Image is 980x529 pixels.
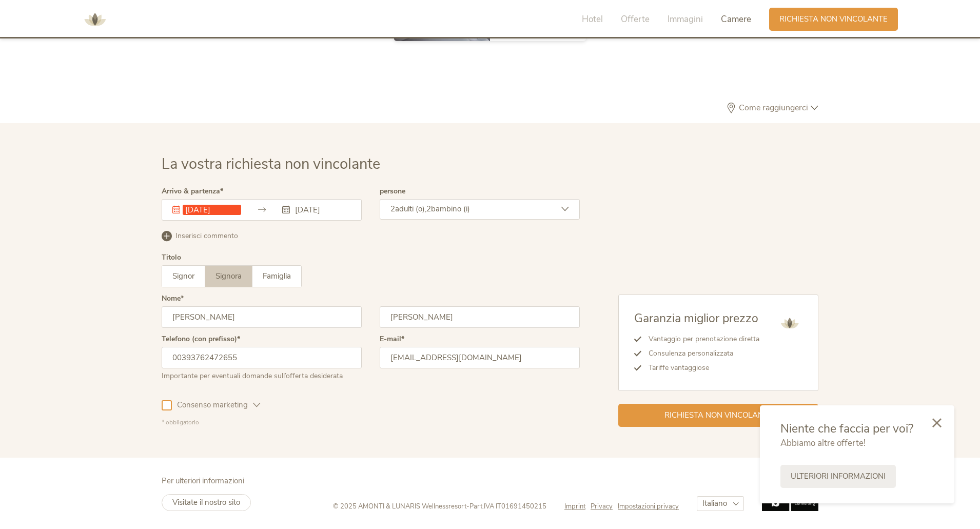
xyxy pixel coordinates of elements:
[431,204,470,214] span: bambino (i)
[292,205,351,215] input: Partenza
[426,204,431,214] span: 2
[172,400,253,410] span: Consenso marketing
[162,154,380,174] span: La vostra richiesta non vincolante
[162,476,244,486] span: Per ulteriori informazioni
[162,418,580,427] div: * obbligatorio
[390,204,395,214] span: 2
[380,306,580,328] input: Cognome
[621,13,650,25] span: Offerte
[564,502,591,511] a: Imprint
[591,502,613,511] span: Privacy
[162,188,223,195] label: Arrivo & partenza
[641,361,759,375] li: Tariffe vantaggiose
[380,188,405,195] label: persone
[777,310,802,336] img: AMONTI & LUNARIS Wellnessresort
[333,502,466,511] span: © 2025 AMONTI & LUNARIS Wellnessresort
[641,346,759,361] li: Consulenza personalizzata
[641,332,759,346] li: Vantaggio per prenotazione diretta
[380,336,404,343] label: E-mail
[721,13,751,25] span: Camere
[668,13,703,25] span: Immagini
[175,231,238,241] span: Inserisci commento
[183,205,241,215] input: Arrivo
[172,497,240,507] span: Visitate il nostro sito
[618,502,679,511] a: Impostazioni privacy
[162,295,184,302] label: Nome
[780,465,896,488] a: Ulteriori informazioni
[780,421,913,437] span: Niente che faccia per voi?
[162,254,181,261] div: Titolo
[791,471,886,482] span: Ulteriori informazioni
[736,104,811,112] span: Come raggiungerci
[395,204,426,214] span: adulti (o),
[469,502,546,511] span: Part.IVA IT01691450215
[162,336,240,343] label: Telefono (con prefisso)
[162,306,362,328] input: Nome
[634,310,758,326] span: Garanzia miglior prezzo
[80,15,110,23] a: AMONTI & LUNARIS Wellnessresort
[263,271,291,281] span: Famiglia
[591,502,618,511] a: Privacy
[380,347,580,368] input: E-mail
[564,502,585,511] span: Imprint
[172,271,194,281] span: Signor
[664,410,773,421] span: Richiesta non vincolante
[779,14,888,25] span: Richiesta non vincolante
[466,502,469,511] span: -
[80,4,110,35] img: AMONTI & LUNARIS Wellnessresort
[162,368,362,381] div: Importante per eventuali domande sull’offerta desiderata
[162,494,251,511] a: Visitate il nostro sito
[162,347,362,368] input: Telefono (con prefisso)
[780,437,866,449] span: Abbiamo altre offerte!
[582,13,603,25] span: Hotel
[215,271,242,281] span: Signora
